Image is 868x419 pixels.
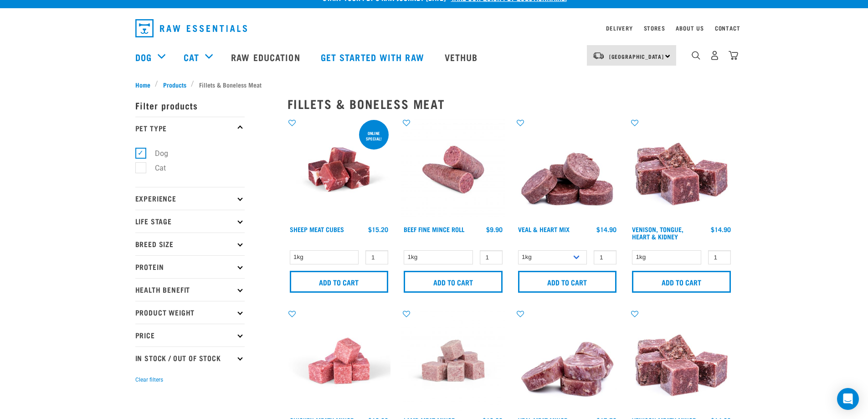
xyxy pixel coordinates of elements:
p: Life Stage [135,210,245,233]
input: Add to cart [290,271,389,293]
input: 1 [708,250,731,264]
p: Pet Type [135,117,245,140]
input: 1 [365,250,388,264]
a: Products [158,80,191,89]
a: Dog [135,50,152,64]
img: Sheep Meat [288,118,391,222]
img: van-moving.png [592,52,605,60]
img: Venison Veal Salmon Tripe 1651 [401,118,505,222]
p: Breed Size [135,233,245,255]
a: Veal & Heart Mix [518,228,570,231]
p: Health Benefit [135,278,245,301]
div: $9.90 [486,226,503,233]
button: Clear filters [135,376,163,384]
a: About Us [676,26,704,30]
label: Dog [140,148,172,159]
a: Delivery [606,26,632,30]
img: home-icon@2x.png [729,51,738,60]
span: [GEOGRAPHIC_DATA] [609,55,664,58]
img: 1152 Veal Heart Medallions 01 [516,118,619,222]
div: $14.90 [596,226,616,233]
input: Add to cart [632,271,731,293]
img: home-icon-1@2x.png [692,51,700,60]
img: Lamb Meat Mince [401,309,505,413]
a: Beef Fine Mince Roll [404,228,464,231]
p: Product Weight [135,301,245,324]
p: Protein [135,255,245,278]
img: Raw Essentials Logo [135,19,247,37]
div: $14.90 [711,226,731,233]
p: Filter products [135,94,245,117]
div: $15.20 [368,226,388,233]
img: 1117 Venison Meat Mince 01 [630,309,733,413]
a: Sheep Meat Cubes [290,228,344,231]
img: Pile Of Cubed Venison Tongue Mix For Pets [630,118,733,222]
span: Home [135,80,150,89]
img: user.png [710,51,719,60]
a: Cat [184,50,199,64]
a: Contact [715,26,740,30]
p: Price [135,324,245,347]
input: 1 [594,250,616,264]
a: Venison, Tongue, Heart & Kidney [632,228,683,238]
span: Products [163,80,186,89]
label: Cat [140,162,169,174]
a: Stores [644,26,665,30]
a: Get started with Raw [312,39,436,75]
p: Experience [135,187,245,210]
h2: Fillets & Boneless Meat [288,97,733,111]
input: Add to cart [404,271,503,293]
div: ONLINE SPECIAL! [359,126,389,145]
input: Add to cart [518,271,617,293]
img: 1160 Veal Meat Mince Medallions 01 [516,309,619,413]
nav: dropdown navigation [128,16,740,41]
a: Vethub [436,39,489,75]
div: Open Intercom Messenger [837,388,859,410]
nav: breadcrumbs [135,80,733,89]
input: 1 [480,250,503,264]
p: In Stock / Out Of Stock [135,347,245,369]
img: Chicken Meaty Mince [288,309,391,413]
a: Home [135,80,155,89]
a: Raw Education [222,39,311,75]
